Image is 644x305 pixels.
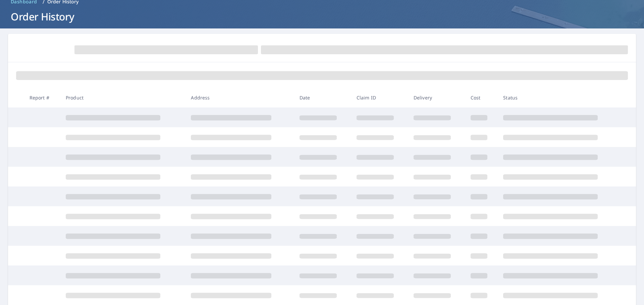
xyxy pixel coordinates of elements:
th: Delivery [408,88,465,107]
th: Report # [24,88,60,107]
th: Status [498,88,623,107]
th: Cost [465,88,498,107]
th: Date [294,88,351,107]
th: Claim ID [351,88,408,107]
th: Product [60,88,185,107]
th: Address [185,88,294,107]
h1: Order History [8,10,636,23]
